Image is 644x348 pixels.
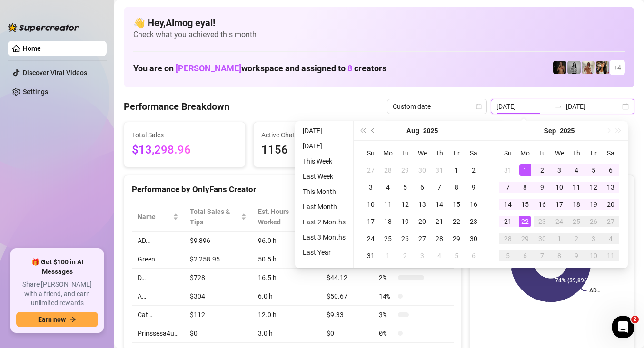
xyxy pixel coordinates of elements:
div: 10 [365,199,376,210]
span: Active Chats [261,130,367,140]
div: 29 [519,233,531,244]
div: 20 [605,199,616,210]
div: 29 [451,233,462,244]
div: 30 [416,164,428,176]
span: calendar [476,104,482,109]
span: 14 % [379,291,394,301]
td: 2025-09-07 [499,179,516,196]
td: $2,258.95 [184,250,252,269]
td: 2025-10-04 [602,230,619,247]
td: 2025-08-31 [362,247,379,264]
td: 2025-09-06 [465,247,482,264]
span: Total Sales [132,130,238,140]
td: $9.33 [321,306,373,324]
td: 12.0 h [252,306,321,324]
td: 2025-09-18 [568,196,585,213]
span: 0 % [379,328,394,338]
td: 2025-09-03 [414,247,431,264]
td: $728 [184,269,252,287]
td: 2025-08-23 [465,213,482,230]
div: 6 [605,164,616,176]
td: 2025-08-30 [465,230,482,247]
div: 16 [536,199,548,210]
td: 2025-08-12 [396,196,414,213]
td: 2025-10-08 [551,247,568,264]
div: 17 [554,199,565,210]
li: [DATE] [299,125,349,136]
div: 17 [365,216,376,227]
th: Sa [602,145,619,162]
td: 2025-09-15 [516,196,534,213]
div: 8 [519,182,531,193]
iframe: Intercom live chat [612,316,634,338]
li: Last Month [299,201,349,213]
div: 18 [571,199,582,210]
td: 50.5 h [252,250,321,269]
li: This Month [299,186,349,197]
td: 2025-08-18 [379,213,396,230]
a: Home [23,45,41,52]
div: 1 [554,233,565,244]
div: 5 [502,250,514,261]
div: 20 [416,216,428,227]
span: Earn now [38,316,66,323]
td: 2025-09-10 [551,179,568,196]
td: 2025-10-10 [585,247,602,264]
div: 9 [571,250,582,261]
td: 2025-08-10 [362,196,379,213]
th: Tu [534,145,551,162]
div: 27 [365,164,376,176]
span: 2 [631,316,639,323]
div: 3 [365,182,376,193]
th: Th [568,145,585,162]
div: 3 [588,233,599,244]
div: 8 [554,250,565,261]
a: Discover Viral Videos [23,69,87,77]
td: 2025-08-21 [431,213,448,230]
div: 23 [468,216,479,227]
img: D [553,61,566,74]
td: 2025-08-29 [448,230,465,247]
img: AD [596,61,609,74]
div: 2 [536,164,548,176]
td: 2025-09-17 [551,196,568,213]
td: 2025-08-31 [499,162,516,179]
td: 2025-09-29 [516,230,534,247]
td: 96.0 h [252,232,321,250]
td: $0 [184,324,252,343]
td: AD… [132,232,184,250]
h1: You are on workspace and assigned to creators [133,63,386,74]
div: 6 [468,250,479,261]
span: 1156 [261,141,367,159]
button: Earn nowarrow-right [16,312,98,327]
h4: Performance Breakdown [124,100,229,113]
div: 14 [434,199,445,210]
td: 2025-08-09 [465,179,482,196]
td: $112 [184,306,252,324]
th: Tu [396,145,414,162]
div: 3 [416,250,428,261]
th: Name [132,203,184,232]
div: 30 [536,233,548,244]
td: $50.67 [321,287,373,306]
div: 19 [588,199,599,210]
td: Cat… [132,306,184,324]
div: 4 [571,164,582,176]
td: 2025-09-04 [568,162,585,179]
div: 15 [519,199,531,210]
div: 11 [382,199,394,210]
div: 3 [554,164,565,176]
div: 11 [571,182,582,193]
li: Last Week [299,171,349,182]
td: 2025-07-29 [396,162,414,179]
div: 5 [399,182,411,193]
td: 2025-09-27 [602,213,619,230]
div: 2 [468,164,479,176]
div: 5 [451,250,462,261]
div: 24 [365,233,376,244]
li: This Week [299,155,349,167]
img: logo-BBDzfeDw.svg [8,23,79,32]
div: 27 [416,233,428,244]
td: $9,896 [184,232,252,250]
th: Fr [585,145,602,162]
